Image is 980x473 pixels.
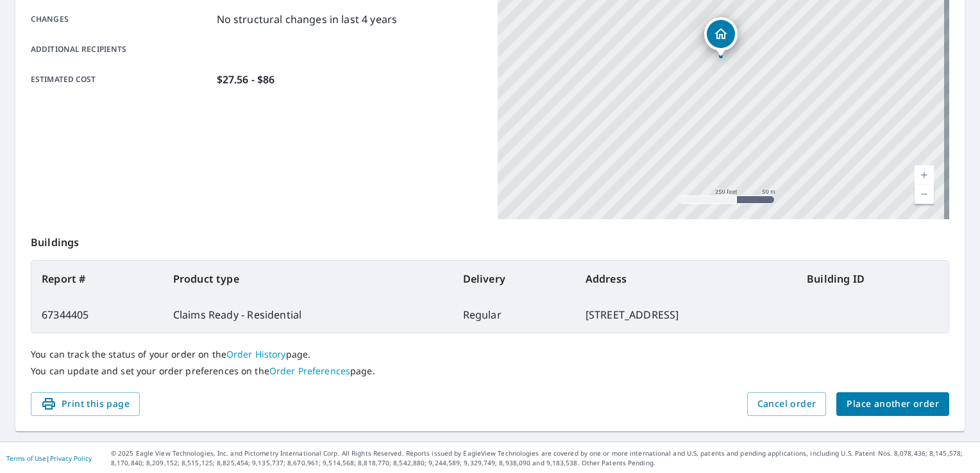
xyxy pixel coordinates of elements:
[217,12,398,27] p: No structural changes in last 4 years
[111,449,974,468] p: © 2025 Eagle View Technologies, Inc. and Pictometry International Corp. All Rights Reserved. Repo...
[6,454,46,463] a: Terms of Use
[575,297,797,333] td: [STREET_ADDRESS]
[453,261,575,297] th: Delivery
[217,72,275,87] p: $27.56 - $86
[836,392,949,416] button: Place another order
[757,396,816,412] span: Cancel order
[915,165,934,185] a: Current Level 17, Zoom In
[31,297,163,333] td: 67344405
[31,349,949,360] p: You can track the status of your order on the page.
[747,392,827,416] button: Cancel order
[31,392,140,416] button: Print this page
[915,185,934,204] a: Current Level 17, Zoom Out
[50,454,92,463] a: Privacy Policy
[41,396,130,412] span: Print this page
[847,396,939,412] span: Place another order
[31,219,949,260] p: Buildings
[31,44,212,55] p: Additional recipients
[269,365,350,377] a: Order Preferences
[31,12,212,27] p: Changes
[31,261,163,297] th: Report #
[453,297,575,333] td: Regular
[31,365,949,377] p: You can update and set your order preferences on the page.
[704,17,738,57] div: Dropped pin, building 1, Residential property, 801 E Forest St Belle Plaine, MN 56011
[6,454,92,462] p: |
[797,261,949,297] th: Building ID
[575,261,797,297] th: Address
[31,72,212,87] p: Estimated cost
[226,348,286,360] a: Order History
[163,297,453,333] td: Claims Ready - Residential
[163,261,453,297] th: Product type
